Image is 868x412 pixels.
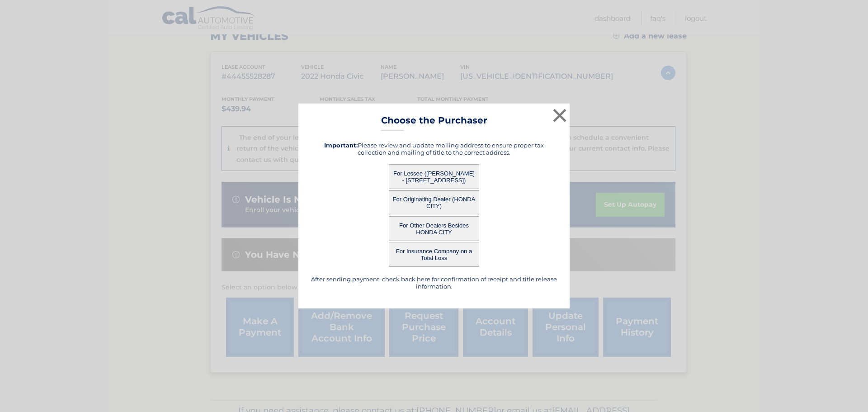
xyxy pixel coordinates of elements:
[389,190,479,215] button: For Originating Dealer (HONDA CITY)
[389,164,479,189] button: For Lessee ([PERSON_NAME] - [STREET_ADDRESS])
[389,216,479,241] button: For Other Dealers Besides HONDA CITY
[310,142,558,156] h5: Please review and update mailing address to ensure proper tax collection and mailing of title to ...
[389,242,479,267] button: For Insurance Company on a Total Loss
[310,275,558,290] h5: After sending payment, check back here for confirmation of receipt and title release information.
[551,106,569,124] button: ×
[381,115,487,131] h3: Choose the Purchaser
[324,142,358,149] strong: Important:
